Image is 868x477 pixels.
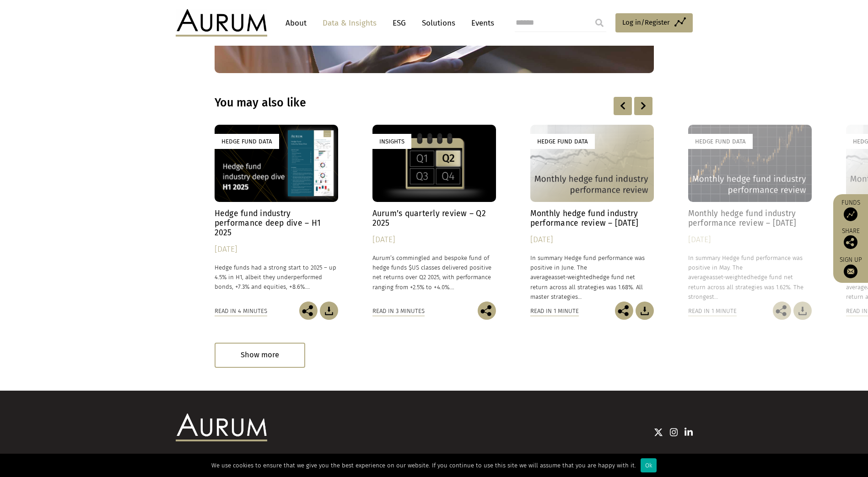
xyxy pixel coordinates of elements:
[320,302,338,320] img: Download Article
[478,302,496,320] img: Share this post
[773,302,791,320] img: Share this post
[215,96,536,110] h3: You may also like
[793,302,812,320] img: Download Article
[844,265,857,278] img: Sign up to our newsletter
[215,209,338,238] h4: Hedge fund industry performance deep dive – H1 2025
[215,243,338,256] div: [DATE]
[615,302,633,320] img: Share this post
[636,302,654,320] img: Download Article
[590,14,609,32] input: Submit
[688,306,737,316] div: Read in 1 minute
[299,302,318,320] img: Share this post
[215,263,338,291] p: Hedge funds had a strong start to 2025 – up 4.5% in H1, albeit they underperformed bonds, +7.3% a...
[372,233,496,246] div: [DATE]
[530,125,654,302] a: Hedge Fund Data Monthly hedge fund industry performance review – [DATE] [DATE] In summary Hedge f...
[372,125,496,302] a: Insights Aurum’s quarterly review – Q2 2025 [DATE] Aurum’s commingled and bespoke fund of hedge f...
[318,15,381,32] a: Data & Insights
[417,15,460,32] a: Solutions
[467,15,494,32] a: Events
[215,343,305,368] div: Show more
[838,256,863,278] a: Sign up
[215,125,338,302] a: Hedge Fund Data Hedge fund industry performance deep dive – H1 2025 [DATE] Hedge funds had a stro...
[670,428,678,437] img: Instagram icon
[685,428,693,437] img: Linkedin icon
[551,274,593,281] span: asset-weighted
[622,17,670,28] span: Log in/Register
[388,15,410,32] a: ESG
[176,413,267,441] img: Aurum Logo
[281,15,311,32] a: About
[654,428,663,437] img: Twitter icon
[844,235,857,249] img: Share this post
[688,233,812,246] div: [DATE]
[844,207,857,221] img: Access Funds
[176,9,267,37] img: Aurum
[688,209,812,228] h4: Monthly hedge fund industry performance review – [DATE]
[838,228,863,249] div: Share
[215,134,279,149] div: Hedge Fund Data
[615,13,693,32] a: Log in/Register
[372,209,496,228] h4: Aurum’s quarterly review – Q2 2025
[838,199,863,221] a: Funds
[530,253,654,302] p: In summary Hedge fund performance was positive in June. The average hedge fund net return across ...
[709,274,750,281] span: asset-weighted
[530,306,579,316] div: Read in 1 minute
[372,253,496,292] p: Aurum’s commingled and bespoke fund of hedge funds $US classes delivered positive net returns ove...
[688,253,812,302] p: In summary Hedge fund performance was positive in May. The average hedge fund net return across a...
[641,458,657,472] div: Ok
[372,134,411,149] div: Insights
[530,209,654,228] h4: Monthly hedge fund industry performance review – [DATE]
[530,233,654,246] div: [DATE]
[530,134,595,149] div: Hedge Fund Data
[372,306,425,316] div: Read in 3 minutes
[215,306,267,316] div: Read in 4 minutes
[688,134,753,149] div: Hedge Fund Data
